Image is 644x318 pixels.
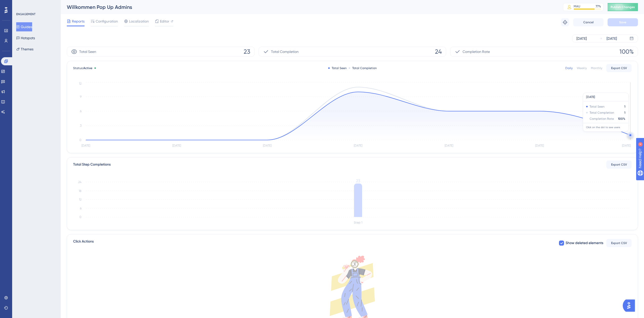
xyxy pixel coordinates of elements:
[606,161,632,169] button: Export CSV
[79,198,81,201] tspan: 12
[608,3,638,11] button: Publish Changes
[611,163,627,167] span: Export CSV
[80,109,81,113] tspan: 6
[16,22,32,31] button: Guides
[611,241,627,245] span: Export CSV
[606,239,632,247] button: Export CSV
[535,144,544,147] tspan: [DATE]
[79,138,81,142] tspan: 0
[622,144,631,147] tspan: [DATE]
[160,18,169,24] span: Editor
[96,18,118,24] span: Configuration
[16,12,35,16] div: ENGAGEMENT
[611,5,635,9] span: Publish Changes
[591,66,602,70] div: Monthly
[356,178,360,183] tspan: 23
[78,180,81,184] tspan: 24
[73,238,94,248] span: Click Actions
[576,35,587,42] div: [DATE]
[573,18,604,26] button: Cancel
[611,66,627,70] span: Export CSV
[445,144,453,147] tspan: [DATE]
[80,207,81,210] tspan: 6
[79,82,81,85] tspan: 12
[83,66,92,70] span: Active
[435,48,442,56] span: 24
[35,3,37,7] div: 4
[16,33,35,43] button: Hotspots
[577,66,587,70] div: Weekly
[80,95,81,98] tspan: 9
[463,49,490,55] span: Completion Rate
[80,124,81,127] tspan: 3
[73,66,92,70] span: Status:
[583,20,594,24] span: Cancel
[172,144,181,147] tspan: [DATE]
[619,20,626,24] span: Save
[566,240,603,246] span: Show deleted elements
[271,49,299,55] span: Total Completion
[72,18,85,24] span: Reports
[79,189,81,193] tspan: 18
[619,48,634,56] span: 100%
[596,4,601,8] div: 77 %
[349,66,377,70] div: Total Completion
[354,221,362,224] tspan: Step 1
[565,66,573,70] div: Daily
[79,215,81,219] tspan: 0
[623,298,638,313] iframe: UserGuiding AI Assistant Launcher
[608,18,638,26] button: Save
[73,162,111,168] div: Total Step Completions
[263,144,272,147] tspan: [DATE]
[79,49,96,55] span: Total Seen
[129,18,149,24] span: Localization
[354,144,362,147] tspan: [DATE]
[81,144,90,147] tspan: [DATE]
[606,64,632,72] button: Export CSV
[16,45,33,54] button: Themes
[328,66,347,70] div: Total Seen
[607,35,617,42] div: [DATE]
[574,4,580,8] div: MAU
[244,48,250,56] span: 23
[67,4,550,11] div: Willkommen Pop Up Admins
[12,1,32,7] span: Need Help?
